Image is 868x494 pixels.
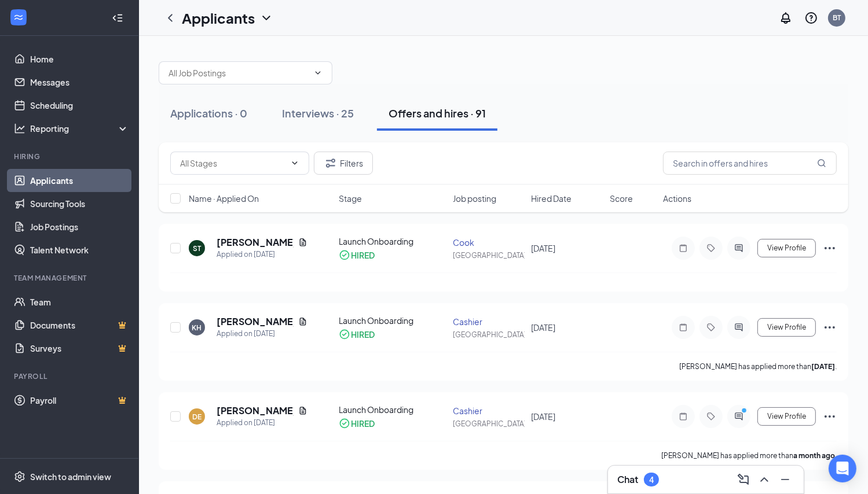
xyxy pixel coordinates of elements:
[732,323,746,332] svg: ActiveChat
[833,13,841,23] div: BT
[453,316,524,327] div: Cashier
[339,315,446,326] div: Launch Onboarding
[676,412,690,421] svg: Note
[453,250,524,260] div: [GEOGRAPHIC_DATA]
[778,473,792,486] svg: Minimize
[217,315,294,328] h5: [PERSON_NAME]
[767,412,806,421] span: View Profile
[30,215,129,238] a: Job Postings
[351,418,375,429] div: HIRED
[13,12,24,23] svg: WorkstreamLogo
[30,238,129,261] a: Talent Network
[776,470,794,489] button: Minimize
[453,405,524,416] div: Cashier
[180,157,285,169] input: All Stages
[163,11,177,25] svg: ChevronLeft
[649,475,654,485] div: 4
[663,193,691,204] span: Actions
[192,412,202,422] div: DE
[30,123,130,134] div: Reporting
[823,320,837,334] svg: Ellipses
[30,94,129,117] a: Scheduling
[732,412,746,421] svg: ActiveChat
[192,323,202,333] div: KH
[755,470,774,489] button: ChevronUp
[182,8,255,28] h1: Applicants
[757,239,816,257] button: View Profile
[290,158,299,168] svg: ChevronDown
[823,241,837,255] svg: Ellipses
[829,455,856,482] div: Open Intercom Messenger
[30,290,129,314] a: Team
[193,244,201,253] div: ST
[532,322,556,333] span: [DATE]
[704,323,718,332] svg: Tag
[676,244,690,253] svg: Note
[737,473,750,486] svg: ComposeMessage
[739,407,753,416] svg: PrimaryDot
[532,193,572,204] span: Hired Date
[734,470,753,489] button: ComposeMessage
[767,323,806,331] span: View Profile
[704,412,718,421] svg: Tag
[30,314,129,337] a: DocumentsCrown
[617,473,638,486] h3: Chat
[30,471,111,482] div: Switch to admin view
[663,152,837,175] input: Search in offers and hires
[679,362,837,371] p: [PERSON_NAME] has applied more than .
[389,106,486,120] div: Offers and hires · 91
[453,330,524,340] div: [GEOGRAPHIC_DATA]
[282,106,354,120] div: Interviews · 25
[676,323,690,332] svg: Note
[804,11,818,25] svg: QuestionInfo
[170,106,247,120] div: Applications · 0
[823,410,837,423] svg: Ellipses
[169,67,309,79] input: All Job Postings
[453,419,524,429] div: [GEOGRAPHIC_DATA]
[732,244,746,253] svg: ActiveChat
[30,47,129,71] a: Home
[767,244,806,252] span: View Profile
[339,404,446,415] div: Launch Onboarding
[14,152,127,161] div: Hiring
[453,237,524,248] div: Cook
[351,329,375,340] div: HIRED
[14,371,127,381] div: Payroll
[339,193,362,204] span: Stage
[757,473,771,486] svg: ChevronUp
[779,11,793,25] svg: Notifications
[259,11,273,25] svg: ChevronDown
[14,123,25,134] svg: Analysis
[30,169,129,192] a: Applicants
[339,329,350,340] svg: CheckmarkCircle
[757,318,816,337] button: View Profile
[532,411,556,422] span: [DATE]
[811,362,835,371] b: [DATE]
[298,317,307,326] svg: Document
[339,418,350,429] svg: CheckmarkCircle
[661,451,837,460] p: [PERSON_NAME] has applied more than .
[351,249,375,261] div: HIRED
[298,406,307,415] svg: Document
[453,193,496,204] span: Job posting
[30,337,129,360] a: SurveysCrown
[112,12,123,24] svg: Collapse
[30,71,129,94] a: Messages
[189,193,259,204] span: Name · Applied On
[298,238,307,247] svg: Document
[532,243,556,253] span: [DATE]
[793,451,835,460] b: a month ago
[217,236,294,249] h5: [PERSON_NAME]
[30,192,129,215] a: Sourcing Tools
[704,244,718,253] svg: Tag
[610,193,633,204] span: Score
[14,471,25,482] svg: Settings
[339,235,446,247] div: Launch Onboarding
[314,152,373,175] button: Filter Filters
[217,249,307,260] div: Applied on [DATE]
[14,273,127,283] div: Team Management
[217,328,307,340] div: Applied on [DATE]
[757,407,816,426] button: View Profile
[324,156,338,170] svg: Filter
